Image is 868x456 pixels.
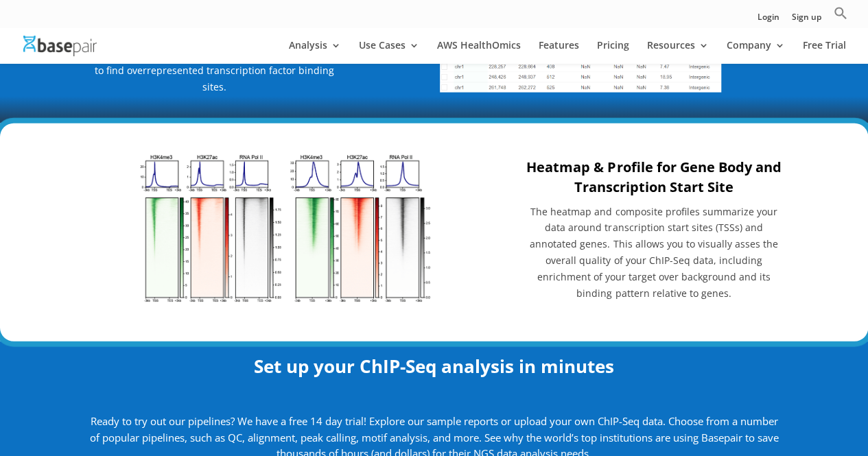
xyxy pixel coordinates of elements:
a: Search Icon Link [834,6,847,27]
a: Resources [647,40,709,64]
a: Company [727,40,785,64]
strong: Set up your ChIP-Seq analysis in minutes [254,354,614,379]
a: Use Cases [359,40,419,64]
a: AWS HealthOmics [437,40,521,64]
strong: Heatmap & Profile for Gene Body and Transcription Start Site [526,158,781,196]
a: Sign up [792,13,821,27]
img: Basepair [23,36,97,56]
span: The heatmap and composite profiles summarize your data around transcription start sites (TSSs) an... [530,205,777,300]
a: Analysis [289,40,341,64]
a: Pricing [597,40,629,64]
a: Login [758,13,779,27]
a: Features [539,40,579,64]
svg: Search [834,6,847,20]
a: Free Trial [803,40,846,64]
